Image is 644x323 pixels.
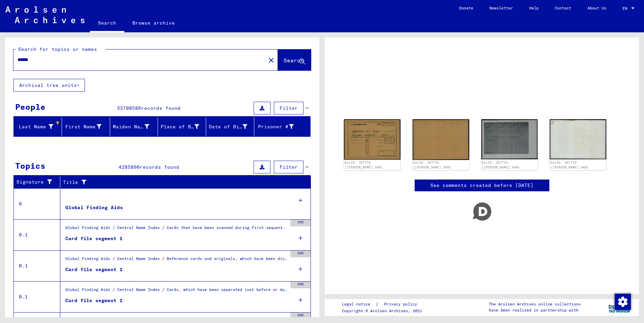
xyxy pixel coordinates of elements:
[257,123,294,130] div: Prisoner #
[140,164,179,170] span: records found
[65,266,123,273] div: Card file segment 1
[18,46,97,52] mat-label: Search for topics or names
[161,121,207,132] div: Place of Birth
[342,308,425,314] p: Copyright © Arolsen Archives, 2021
[65,123,101,130] div: First Name
[17,179,55,186] div: Signature
[413,161,451,169] a: DocID: 367732 ([PERSON_NAME] VAN)
[342,301,425,308] div: |
[65,225,287,234] div: Global Finding Aids / Central Name Index / Cards that have been scanned during first sequential m...
[267,56,275,64] mat-icon: close
[119,164,140,170] span: 4285890
[15,160,45,172] div: Topics
[209,121,256,132] div: Date of Birth
[14,281,60,312] td: 0.1
[141,105,181,111] span: records found
[274,161,303,173] button: Filter
[161,123,199,130] div: Place of Birth
[5,6,85,23] img: Arolsen_neg.svg
[280,164,298,170] span: Filter
[290,313,311,319] div: 500
[113,121,158,132] div: Maiden Name
[257,121,302,132] div: Prisoner #
[13,79,85,92] button: Archival tree units
[113,123,150,130] div: Maiden Name
[614,293,631,310] div: Change consent
[15,101,45,113] div: People
[65,121,110,132] div: First Name
[280,105,298,111] span: Filter
[158,117,206,136] mat-header-cell: Place of Birth
[290,251,311,257] div: 500
[489,307,581,313] p: have been realized in partnership with
[65,204,123,211] div: Global Finding Aids
[209,123,247,130] div: Date of Birth
[622,6,630,11] span: EN
[615,294,631,310] img: Change consent
[290,282,311,288] div: 500
[290,220,311,226] div: 350
[17,121,62,132] div: Last Name
[284,57,304,64] span: Search
[14,117,62,136] mat-header-cell: Last Name
[345,161,383,169] a: DocID: 367732 ([PERSON_NAME] VAN)
[489,301,581,307] p: The Arolsen Archives online collections
[17,177,62,188] div: Signature
[430,182,534,189] a: See comments created before [DATE]
[65,287,287,296] div: Global Finding Aids / Central Name Index / Cards, which have been separated just before or during...
[117,105,141,111] span: 33708586
[90,15,124,32] a: Search
[65,235,123,242] div: Card file segment 1
[65,256,287,265] div: Global Finding Aids / Central Name Index / Reference cards and originals, which have been discove...
[110,117,158,136] mat-header-cell: Maiden Name
[124,15,183,31] a: Browse archive
[254,117,310,136] mat-header-cell: Prisoner #
[14,188,60,219] td: 0
[274,102,303,115] button: Filter
[482,161,520,169] a: DocID: 367733 ([PERSON_NAME] VAN)
[278,50,311,70] button: Search
[14,250,60,281] td: 0.1
[63,179,297,186] div: Title
[550,119,606,159] img: 002.jpg
[264,53,278,67] button: Clear
[62,117,110,136] mat-header-cell: First Name
[63,177,304,188] div: Title
[206,117,254,136] mat-header-cell: Date of Birth
[14,219,60,250] td: 0.1
[550,161,589,169] a: DocID: 367733 ([PERSON_NAME] VAN)
[481,119,538,159] img: 001.jpg
[65,297,123,304] div: Card file segment 1
[344,119,400,160] img: 001.jpg
[379,301,425,308] a: Privacy policy
[607,299,632,316] img: yv_logo.png
[413,119,469,160] img: 002.jpg
[17,123,53,130] div: Last Name
[342,301,376,308] a: Legal notice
